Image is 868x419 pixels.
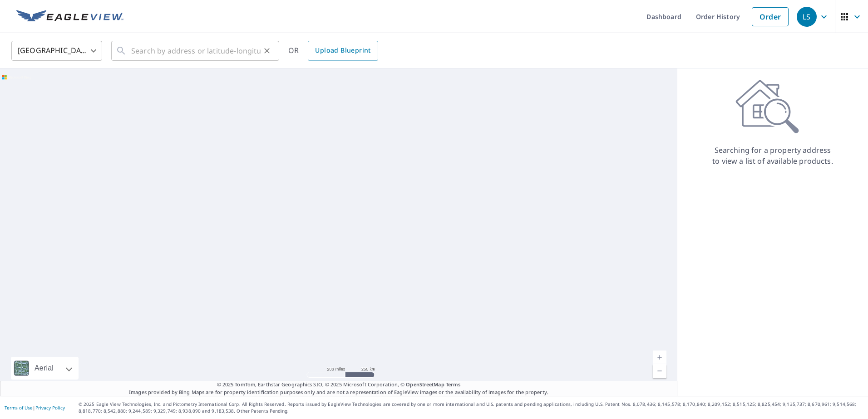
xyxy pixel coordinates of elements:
div: Aerial [11,357,79,380]
a: Privacy Policy [35,404,65,411]
p: | [5,405,65,410]
div: LS [797,7,817,27]
input: Search by address or latitude-longitude [131,38,261,63]
span: Upload Blueprint [315,45,370,56]
a: OpenStreetMap [406,381,444,388]
a: Terms of Use [5,404,33,411]
div: Aerial [32,357,56,380]
p: © 2025 Eagle View Technologies, Inc. and Pictometry International Corp. All Rights Reserved. Repo... [79,401,863,414]
a: Current Level 5, Zoom Out [653,364,666,378]
div: OR [288,41,378,61]
button: Clear [261,44,273,57]
p: Searching for a property address to view a list of available products. [712,145,833,166]
a: Order [752,7,789,26]
a: Upload Blueprint [308,41,378,61]
div: [GEOGRAPHIC_DATA] [11,38,102,63]
span: © 2025 TomTom, Earthstar Geographics SIO, © 2025 Microsoft Corporation, © [217,381,461,389]
a: Terms [446,381,461,388]
a: Current Level 5, Zoom In [653,351,666,364]
img: EV Logo [16,10,123,24]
